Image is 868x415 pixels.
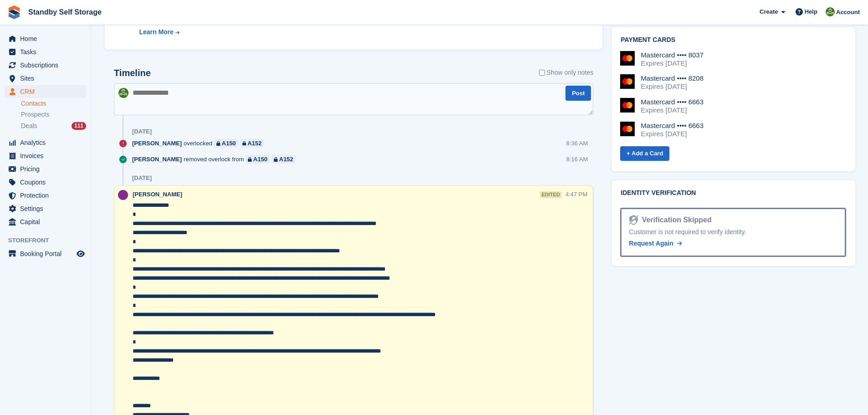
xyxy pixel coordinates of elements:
img: Identity Verification Ready [629,215,638,225]
span: Protection [20,189,75,202]
button: Post [565,86,591,101]
div: Mastercard •••• 6663 [641,122,704,130]
span: Help [805,7,817,16]
div: Mastercard •••• 8208 [641,74,704,82]
h2: Identity verification [621,190,846,197]
span: Prospects [21,110,49,119]
div: Mastercard •••• 8037 [641,51,704,59]
div: overlocked [132,139,268,148]
span: Subscriptions [20,59,75,72]
div: Customer is not required to verify identity. [629,227,837,237]
span: Coupons [20,176,75,189]
a: Learn More [139,27,334,37]
a: menu [5,72,86,85]
label: Show only notes [539,68,594,77]
span: Deals [21,122,37,130]
span: CRM [20,85,75,98]
a: Deals 111 [21,121,86,131]
span: Storefront [8,236,91,245]
span: [PERSON_NAME] [132,155,182,164]
a: Preview store [75,248,86,259]
span: Pricing [20,163,75,175]
a: menu [5,247,86,260]
img: Mastercard Logo [620,51,635,66]
span: Capital [20,215,75,228]
a: Request Again [629,239,682,248]
h2: Payment cards [621,36,846,44]
span: [PERSON_NAME] [132,139,182,148]
img: Sue Ford [118,190,128,200]
a: menu [5,215,86,228]
div: Learn More [139,27,173,37]
span: Tasks [20,46,75,58]
a: menu [5,149,86,162]
span: Analytics [20,136,75,149]
div: 8:36 AM [566,139,588,148]
div: Expires [DATE] [641,130,704,138]
a: menu [5,176,86,189]
a: Prospects [21,110,86,119]
div: A152 [247,139,262,148]
a: menu [5,163,86,175]
span: Settings [20,202,75,215]
h2: Timeline [114,68,151,78]
span: Request Again [629,240,673,247]
a: menu [5,46,86,58]
a: Standby Self Storage [25,5,105,20]
div: [DATE] [132,128,152,135]
img: Mastercard Logo [620,74,635,89]
a: menu [5,202,86,215]
img: Mastercard Logo [620,98,635,113]
a: A152 [240,139,264,148]
a: A150 [246,155,270,164]
img: Steve Hambridge [118,88,128,98]
a: Contacts [21,99,86,108]
span: Home [20,32,75,45]
span: [PERSON_NAME] [133,191,182,198]
div: [DATE] [132,174,152,182]
a: A152 [272,155,296,164]
div: Expires [DATE] [641,106,704,114]
div: Expires [DATE] [641,82,704,91]
a: menu [5,32,86,45]
span: Booking Portal [20,247,75,260]
div: 111 [72,122,86,130]
div: Mastercard •••• 6663 [641,98,704,106]
a: menu [5,189,86,202]
div: 4:47 PM [565,190,587,199]
img: stora-icon-8386f47178a22dfd0bd8f6a31ec36ba5ce8667c1dd55bd0f319d3a0aa187defe.svg [7,5,21,19]
div: 8:16 AM [566,155,588,164]
div: removed overlock from [132,155,300,164]
a: + Add a Card [620,146,669,161]
span: Invoices [20,149,75,162]
div: Expires [DATE] [641,59,704,67]
a: menu [5,59,86,72]
a: menu [5,85,86,98]
div: A150 [253,155,267,164]
div: A152 [279,155,293,164]
span: Create [760,7,778,16]
a: A150 [214,139,238,148]
img: Steve Hambridge [826,7,835,16]
div: edited [540,191,562,198]
img: Mastercard Logo [620,122,635,136]
input: Show only notes [539,68,545,77]
div: Verification Skipped [638,215,712,225]
a: menu [5,136,86,149]
span: Account [836,8,860,17]
span: Sites [20,72,75,85]
div: A150 [222,139,236,148]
